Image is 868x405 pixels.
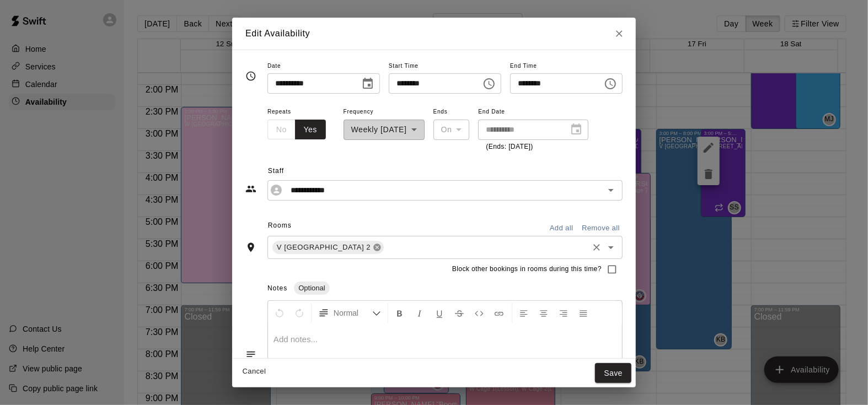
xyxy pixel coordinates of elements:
span: Ends [433,105,470,120]
button: Clear [589,240,604,255]
button: Left Align [515,303,533,323]
span: Date [267,59,380,74]
button: Redo [290,303,309,323]
button: Format Underline [430,303,449,323]
button: Insert Link [490,303,508,323]
span: Start Time [389,59,501,74]
button: Right Align [554,303,573,323]
button: Justify Align [574,303,593,323]
svg: Notes [245,349,256,360]
button: Save [595,363,631,384]
span: Repeats [267,105,335,120]
div: outlined button group [267,120,326,140]
button: Add all [544,220,579,237]
span: Rooms [268,222,292,229]
button: Undo [270,303,289,323]
button: Close [609,24,629,44]
svg: Timing [245,71,256,82]
button: Insert Code [470,303,489,323]
button: Choose time, selected time is 5:00 PM [599,73,621,95]
span: Block other bookings in rooms during this time? [452,264,602,275]
div: On [433,120,470,140]
button: Choose date, selected date is Oct 17, 2025 [357,73,379,95]
button: Open [603,240,619,255]
button: Center Align [534,303,553,323]
button: Remove all [579,220,623,237]
h6: Edit Availability [245,26,310,41]
button: Choose time, selected time is 3:00 PM [478,73,500,95]
svg: Rooms [245,242,256,253]
span: Notes [267,284,287,292]
button: Yes [295,120,326,140]
span: V [GEOGRAPHIC_DATA] 2 [272,242,375,253]
button: Cancel [237,363,272,380]
span: Normal [334,307,372,318]
button: Format Bold [390,303,409,323]
button: Open [603,182,619,198]
p: (Ends: [DATE]) [486,142,581,153]
span: Staff [268,163,623,180]
button: Formatting Options [314,303,385,323]
svg: Staff [245,183,256,195]
span: Optional [294,284,329,292]
span: End Time [510,59,623,74]
span: End Date [478,105,588,120]
button: Format Italics [410,303,429,323]
span: Frequency [344,105,425,120]
button: Format Strikethrough [450,303,469,323]
div: V [GEOGRAPHIC_DATA] 2 [272,241,384,254]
